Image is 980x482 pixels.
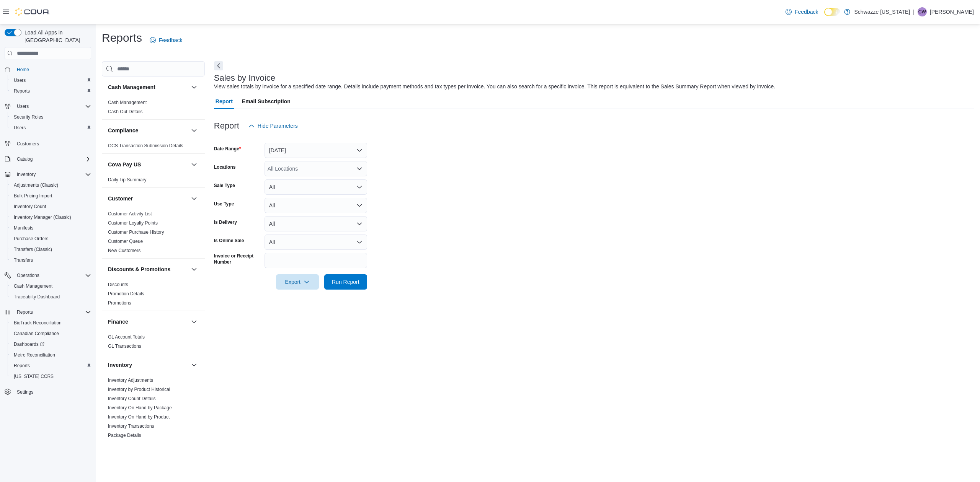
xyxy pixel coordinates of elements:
[8,291,94,302] button: Traceabilty Dashboard
[108,405,172,411] span: Inventory On Hand by Package
[108,248,140,254] span: New Customers
[8,86,94,96] button: Reports
[15,8,50,16] img: Cova
[108,127,188,134] button: Compliance
[108,177,147,183] span: Daily Tip Summary
[8,233,94,244] button: Purchase Orders
[11,292,91,301] span: Traceabilty Dashboard
[108,423,154,429] a: Inventory Transactions
[2,270,94,281] button: Operations
[216,94,233,109] span: Report
[108,405,172,410] a: Inventory On Hand by Package
[102,280,205,311] div: Discounts & Promotions
[8,255,94,265] button: Transfers
[11,234,52,243] a: Purchase Orders
[17,103,29,109] span: Users
[245,118,301,134] button: Hide Parameters
[14,114,43,120] span: Security Roles
[17,141,39,147] span: Customers
[11,256,91,265] span: Transfers
[11,191,91,200] span: Bulk Pricing Import
[108,361,188,369] button: Inventory
[14,388,36,397] a: Settings
[214,201,234,207] label: Use Type
[108,387,170,392] a: Inventory by Product Historical
[2,169,94,180] button: Inventory
[8,339,94,350] a: Dashboards
[265,143,367,158] button: [DATE]
[108,100,147,105] a: Cash Management
[8,75,94,86] button: Users
[14,102,32,111] button: Users
[14,170,39,179] button: Inventory
[21,29,91,44] span: Load All Apps in [GEOGRAPHIC_DATA]
[102,332,205,354] div: Finance
[11,256,36,265] a: Transfers
[189,194,199,203] button: Customer
[108,211,152,217] span: Customer Activity List
[824,8,840,16] input: Dark Mode
[108,143,183,148] a: OCS Transaction Submission Details
[108,414,170,420] span: Inventory On Hand by Product
[5,61,91,417] nav: Complex example
[108,300,131,306] a: Promotions
[14,88,30,94] span: Reports
[108,282,128,287] a: Discounts
[11,361,33,370] a: Reports
[14,170,91,179] span: Inventory
[108,396,156,402] span: Inventory Count Details
[108,177,147,182] a: Daily Tip Summary
[214,121,239,130] h3: Report
[108,300,131,306] span: Promotions
[14,352,55,358] span: Metrc Reconciliation
[14,373,54,379] span: [US_STATE] CCRS
[2,307,94,318] button: Reports
[8,223,94,233] button: Manifests
[14,155,91,164] span: Catalog
[8,318,94,328] button: BioTrack Reconciliation
[214,238,244,244] label: Is Online Sale
[11,112,46,122] a: Security Roles
[265,179,367,195] button: All
[11,181,91,190] span: Adjustments (Classic)
[108,83,155,91] h3: Cash Management
[11,372,57,381] a: [US_STATE] CCRS
[108,265,188,273] button: Discounts & Promotions
[8,350,94,360] button: Metrc Reconciliation
[102,175,205,187] div: Cova Pay US
[108,291,144,296] a: Promotion Details
[108,220,158,226] span: Customer Loyalty Points
[14,387,91,397] span: Settings
[11,213,74,222] a: Inventory Manager (Classic)
[918,7,926,16] span: CW
[189,83,199,92] button: Cash Management
[8,212,94,223] button: Inventory Manager (Classic)
[8,371,94,382] button: [US_STATE] CCRS
[2,138,94,149] button: Customers
[8,201,94,212] button: Inventory Count
[102,209,205,258] div: Customer
[11,350,58,360] a: Metrc Reconciliation
[189,317,199,326] button: Finance
[2,101,94,112] button: Users
[324,274,367,290] button: Run Report
[108,195,133,202] h3: Customer
[108,414,170,420] a: Inventory On Hand by Product
[108,318,128,326] h3: Finance
[108,109,143,114] a: Cash Out Details
[11,181,61,190] a: Adjustments (Classic)
[108,211,152,217] a: Customer Activity List
[14,363,30,369] span: Reports
[108,334,145,340] a: GL Account Totals
[795,8,818,16] span: Feedback
[11,245,91,254] span: Transfers (Classic)
[14,214,71,220] span: Inventory Manager (Classic)
[11,112,91,122] span: Security Roles
[913,7,915,16] p: |
[14,65,32,74] a: Home
[11,350,91,360] span: Metrc Reconciliation
[214,164,236,170] label: Locations
[11,202,91,211] span: Inventory Count
[108,265,170,273] h3: Discounts & Promotions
